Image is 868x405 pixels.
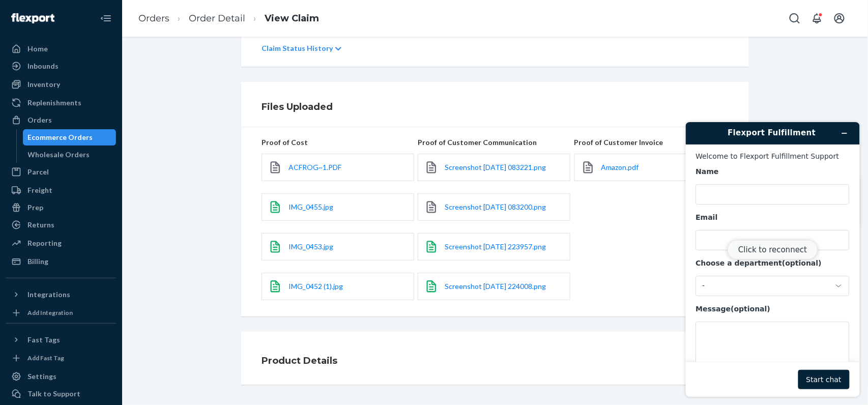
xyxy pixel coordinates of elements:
span: IMG_0453.jpg [288,242,333,251]
h1: Files Uploaded [262,100,729,113]
span: ACFROG~1.PDF [288,163,341,171]
p: Claim Status History [262,43,333,53]
a: Inbounds [6,58,116,74]
a: Freight [6,182,116,198]
p: Proof of Customer Invoice [574,137,729,148]
a: IMG_0453.jpg [288,242,333,252]
button: Open Search Box [785,8,805,28]
button: Fast Tags [6,332,116,348]
a: Amazon.pdf [601,162,639,172]
div: Billing [27,256,48,267]
div: Home [27,44,48,54]
button: Integrations [6,286,116,303]
div: Parcel [27,167,49,177]
p: Proof of Customer Communication [418,137,572,148]
div: Fast Tags [27,335,60,345]
a: Screenshot [DATE] 223957.png [445,242,546,252]
a: Prep [6,199,116,216]
a: Returns [6,217,116,233]
ol: breadcrumbs [130,4,327,34]
span: IMG_0452 (1).jpg [288,282,343,291]
a: Parcel [6,164,116,180]
a: Add Integration [6,307,116,319]
div: Reporting [27,238,62,248]
button: Close Navigation [96,8,116,28]
a: IMG_0452 (1).jpg [288,281,343,292]
div: Talk to Support [27,389,80,399]
div: Inbounds [27,61,59,71]
div: Prep [27,202,43,213]
a: IMG_0455.jpg [288,202,333,212]
div: Freight [27,185,52,195]
a: View Claim [265,13,319,24]
div: Wholesale Orders [28,150,90,160]
div: Integrations [27,290,70,300]
a: Ecommerce Orders [23,129,117,146]
div: Add Integration [27,308,73,317]
span: Screenshot [DATE] 083221.png [445,163,546,171]
span: Screenshot [DATE] 224008.png [445,282,546,291]
button: Product Details [241,332,749,385]
a: Replenishments [6,95,116,111]
div: Orders [27,115,52,125]
a: Home [6,41,116,57]
h1: Product Details [262,354,337,367]
div: Replenishments [27,98,81,108]
span: Screenshot [DATE] 223957.png [445,242,546,251]
iframe: Find more information here [678,114,868,405]
p: Proof of Cost [262,137,416,148]
span: Screenshot [DATE] 083200.png [445,202,546,211]
div: Add Fast Tag [27,354,64,362]
a: Wholesale Orders [23,147,117,163]
button: Talk to Support [6,386,116,402]
div: Returns [27,220,54,230]
div: Ecommerce Orders [28,132,93,142]
div: Inventory [27,79,60,90]
div: Settings [27,371,56,382]
span: Amazon.pdf [601,163,639,171]
span: Chat [22,7,43,16]
button: Open notifications [807,8,827,28]
a: Billing [6,253,116,270]
a: Inventory [6,76,116,93]
img: Flexport logo [11,13,54,23]
a: Orders [6,112,116,128]
a: Order Detail [189,13,245,24]
a: Screenshot [DATE] 083200.png [445,202,546,212]
a: Orders [138,13,169,24]
a: Screenshot [DATE] 083221.png [445,162,546,172]
button: Open account menu [829,8,850,28]
a: ACFROG~1.PDF [288,162,341,172]
a: Screenshot [DATE] 224008.png [445,281,546,292]
a: Reporting [6,235,116,251]
span: IMG_0455.jpg [288,202,333,211]
a: Settings [6,368,116,385]
a: Add Fast Tag [6,352,116,364]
